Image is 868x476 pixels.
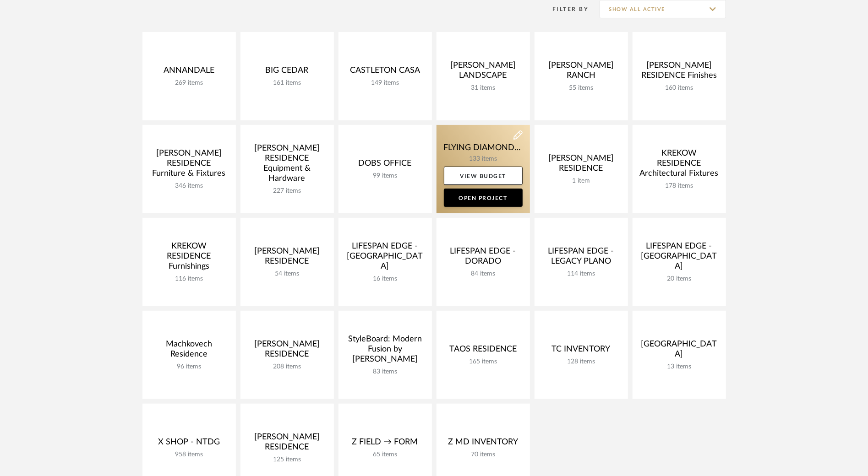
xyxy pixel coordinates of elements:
div: TAOS RESIDENCE [444,344,523,358]
div: [PERSON_NAME] RESIDENCE Finishes [640,60,719,84]
div: 160 items [640,84,719,92]
div: [PERSON_NAME] RESIDENCE [542,153,621,177]
div: [GEOGRAPHIC_DATA] [640,339,719,363]
div: KREKOW RESIDENCE Furnishings [150,241,229,275]
div: 208 items [248,363,327,371]
div: 346 items [150,182,229,190]
div: 227 items [248,187,327,195]
div: ANNANDALE [150,65,229,79]
div: [PERSON_NAME] RESIDENCE [248,339,327,363]
a: View Budget [444,167,523,185]
div: LIFESPAN EDGE - DORADO [444,246,523,270]
div: 161 items [248,79,327,87]
div: 1 item [542,177,621,185]
div: [PERSON_NAME] RESIDENCE Furniture & Fixtures [150,148,229,182]
div: 269 items [150,79,229,87]
div: 31 items [444,84,523,92]
div: 128 items [542,358,621,366]
div: 13 items [640,363,719,371]
div: 96 items [150,363,229,371]
div: 149 items [346,79,425,87]
div: StyleBoard: Modern Fusion by [PERSON_NAME] [346,334,425,368]
div: KREKOW RESIDENCE Architectural Fixtures [640,148,719,182]
div: 958 items [150,451,229,459]
div: 178 items [640,182,719,190]
div: [PERSON_NAME] LANDSCAPE [444,60,523,84]
div: LIFESPAN EDGE - [GEOGRAPHIC_DATA] [640,241,719,275]
div: [PERSON_NAME] RESIDENCE Equipment & Hardware [248,143,327,187]
div: [PERSON_NAME] RESIDENCE [248,432,327,456]
div: DOBS OFFICE [346,158,425,172]
div: 20 items [640,275,719,283]
div: 83 items [346,368,425,376]
div: [PERSON_NAME] RESIDENCE [248,246,327,270]
div: 70 items [444,451,523,459]
div: 55 items [542,84,621,92]
div: TC INVENTORY [542,344,621,358]
div: 99 items [346,172,425,180]
div: Filter By [541,5,589,14]
div: 65 items [346,451,425,459]
div: 84 items [444,270,523,278]
div: 165 items [444,358,523,366]
div: Z FIELD → FORM [346,437,425,451]
div: [PERSON_NAME] RANCH [542,60,621,84]
div: Machkovech Residence [150,339,229,363]
div: BIG CEDAR [248,65,327,79]
div: 116 items [150,275,229,283]
div: LIFESPAN EDGE - [GEOGRAPHIC_DATA] [346,241,425,275]
div: Z MD INVENTORY [444,437,523,451]
div: CASTLETON CASA [346,65,425,79]
div: 16 items [346,275,425,283]
div: 125 items [248,456,327,464]
div: X SHOP - NTDG [150,437,229,451]
a: Open Project [444,189,523,207]
div: LIFESPAN EDGE - LEGACY PLANO [542,246,621,270]
div: 54 items [248,270,327,278]
div: 114 items [542,270,621,278]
